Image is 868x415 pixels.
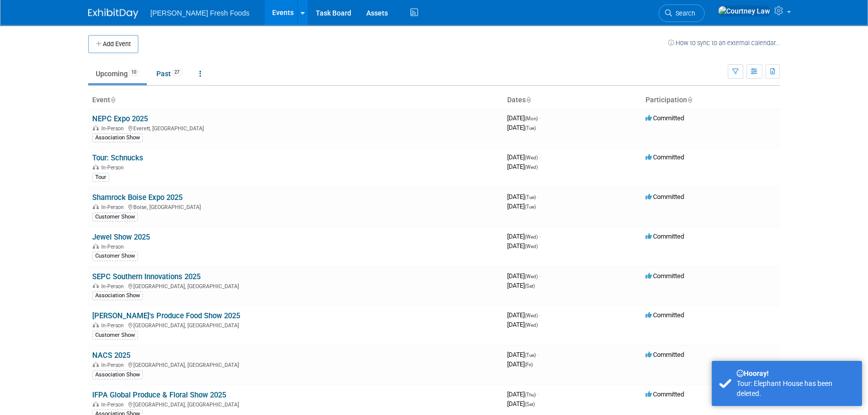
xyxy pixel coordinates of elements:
div: Tour: Elephant House has been deleted. [737,378,854,398]
span: (Wed) [525,313,538,318]
span: Committed [645,233,684,240]
span: [DATE] [507,233,541,240]
span: Committed [645,272,684,280]
a: IFPA Global Produce & Floral Show 2025 [92,390,226,399]
a: Sort by Event Name [110,96,115,104]
span: In-Person [101,322,127,329]
span: (Wed) [525,155,538,160]
span: Committed [645,153,684,161]
div: [GEOGRAPHIC_DATA], [GEOGRAPHIC_DATA] [92,360,499,368]
a: Sort by Participation Type [687,96,692,104]
span: [DATE] [507,153,541,161]
span: (Tue) [525,125,536,131]
a: Sort by Start Date [526,96,531,104]
span: - [537,193,539,200]
span: (Wed) [525,164,538,170]
a: NEPC Expo 2025 [92,114,148,123]
div: [GEOGRAPHIC_DATA], [GEOGRAPHIC_DATA] [92,282,499,290]
img: In-Person Event [93,244,99,249]
span: (Mon) [525,116,538,121]
span: (Fri) [525,362,533,367]
span: In-Person [101,164,127,171]
img: In-Person Event [93,283,99,288]
span: [DATE] [507,282,535,289]
span: In-Person [101,401,127,408]
span: [DATE] [507,351,539,358]
span: In-Person [101,244,127,250]
span: (Thu) [525,392,536,397]
a: [PERSON_NAME]'s Produce Food Show 2025 [92,311,240,320]
th: Dates [503,92,641,109]
a: Upcoming10 [88,64,147,83]
a: Jewel Show 2025 [92,233,150,242]
span: (Wed) [525,274,538,279]
span: [DATE] [507,114,541,122]
span: In-Person [101,283,127,290]
span: [DATE] [507,202,536,210]
span: (Tue) [525,204,536,210]
span: (Wed) [525,322,538,328]
th: Event [88,92,503,109]
span: - [539,272,541,280]
div: Tour [92,173,109,182]
div: [GEOGRAPHIC_DATA], [GEOGRAPHIC_DATA] [92,400,499,408]
span: [DATE] [507,163,538,170]
span: In-Person [101,204,127,211]
span: [DATE] [507,390,539,398]
span: - [537,351,539,358]
span: [DATE] [507,321,538,328]
span: [DATE] [507,193,539,200]
span: (Tue) [525,194,536,200]
th: Participation [641,92,780,109]
span: 27 [171,69,182,76]
img: In-Person Event [93,322,99,327]
img: In-Person Event [93,204,99,209]
span: Committed [645,390,684,398]
span: In-Person [101,125,127,132]
a: Tour: Schnucks [92,153,143,162]
span: - [539,153,541,161]
div: Association Show [92,370,143,379]
button: Add Event [88,35,138,53]
span: [DATE] [507,400,535,407]
span: [DATE] [507,311,541,319]
div: Boise, [GEOGRAPHIC_DATA] [92,202,499,211]
img: In-Person Event [93,362,99,367]
span: Committed [645,114,684,122]
span: Search [672,10,695,17]
a: NACS 2025 [92,351,130,360]
a: SEPC Southern Innovations 2025 [92,272,200,281]
span: 10 [128,69,139,76]
img: In-Person Event [93,164,99,169]
span: (Sat) [525,283,535,289]
img: In-Person Event [93,125,99,130]
span: (Wed) [525,244,538,249]
img: Courtney Law [718,6,770,17]
span: [DATE] [507,360,533,368]
span: - [539,311,541,319]
span: [DATE] [507,242,538,250]
span: Committed [645,311,684,319]
span: (Sat) [525,401,535,407]
div: [GEOGRAPHIC_DATA], [GEOGRAPHIC_DATA] [92,321,499,329]
div: Customer Show [92,213,138,222]
a: Shamrock Boise Expo 2025 [92,193,182,202]
img: In-Person Event [93,401,99,406]
div: Association Show [92,291,143,300]
span: [PERSON_NAME] Fresh Foods [150,9,250,17]
span: [DATE] [507,124,536,131]
span: - [539,114,541,122]
a: Search [659,5,705,22]
span: - [539,233,541,240]
div: Customer Show [92,252,138,261]
div: Customer Show [92,331,138,340]
span: Committed [645,351,684,358]
span: - [537,390,539,398]
span: [DATE] [507,272,541,280]
div: Association Show [92,133,143,142]
a: How to sync to an external calendar... [668,39,780,47]
span: (Tue) [525,352,536,358]
span: (Wed) [525,234,538,240]
a: Past27 [149,64,190,83]
img: ExhibitDay [88,9,138,19]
